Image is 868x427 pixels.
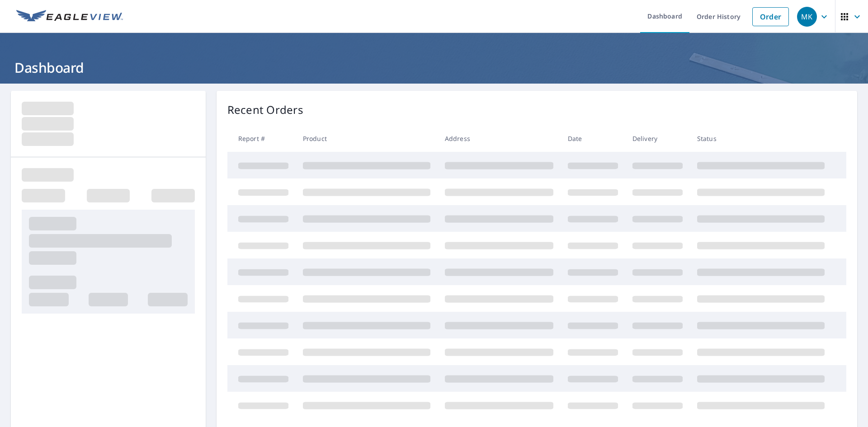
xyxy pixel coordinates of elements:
th: Address [438,125,561,152]
a: Order [752,7,789,26]
img: EV Logo [16,10,123,23]
th: Status [690,125,832,152]
div: MK [797,7,817,27]
th: Report # [227,125,296,152]
th: Product [296,125,438,152]
p: Recent Orders [227,102,303,118]
th: Date [561,125,625,152]
th: Delivery [625,125,690,152]
h1: Dashboard [11,58,857,77]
